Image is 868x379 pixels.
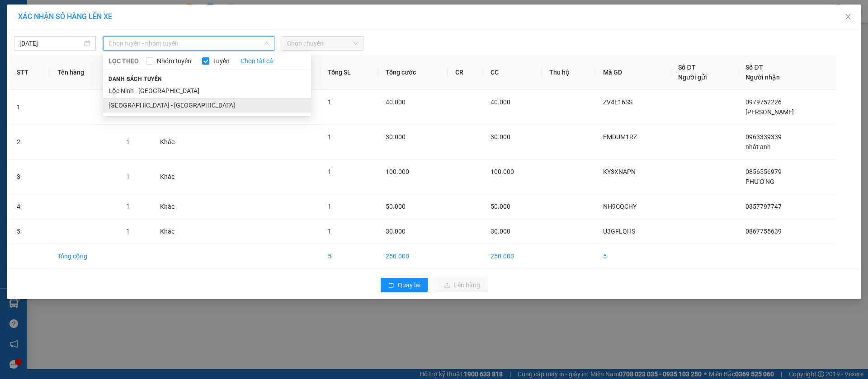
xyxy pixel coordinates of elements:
li: [GEOGRAPHIC_DATA] - [GEOGRAPHIC_DATA] [103,98,311,112]
span: 50.000 [491,203,510,210]
td: 2 [9,125,50,159]
span: ZV4E16SS [603,98,632,106]
span: 0979752226 [745,98,782,106]
span: EMDUM1RZ [603,133,637,140]
span: 1 [126,203,130,210]
th: STT [9,55,50,90]
td: 5 [9,219,50,244]
a: Chọn tất cả [241,56,273,66]
span: Danh sách tuyến [103,75,168,83]
span: 50.000 [386,203,406,210]
th: Thu hộ [542,55,596,90]
span: [PERSON_NAME] [745,108,794,116]
span: 1 [328,228,331,235]
td: Khác [153,125,198,159]
span: Nhóm tuyến [153,56,195,66]
td: 5 [321,244,379,269]
span: 30.000 [386,228,406,235]
span: 1 [126,228,130,235]
td: 1 [9,90,50,125]
td: Khác [153,159,198,194]
td: 250.000 [483,244,542,269]
span: 1 [328,168,331,175]
td: 3 [9,159,50,194]
span: 0856556979 [745,168,782,175]
span: 30.000 [491,133,510,140]
th: Tổng SL [321,55,379,90]
span: 1 [328,133,331,140]
input: 15/09/2025 [19,38,82,48]
span: Người nhận [745,74,780,81]
span: Số ĐT [745,64,763,71]
td: Khác [153,219,198,244]
span: 1 [328,98,331,106]
span: U3GFLQHS [603,228,635,235]
span: Quay lại [398,280,420,290]
span: Tuyến [209,56,233,66]
span: nhât anh [745,143,771,150]
th: Tổng cước [378,55,448,90]
span: down [264,41,269,46]
th: Mã GD [596,55,671,90]
button: Close [835,5,861,30]
td: Khác [153,194,198,219]
span: Chọn chuyến [287,37,358,50]
span: Chọn tuyến - nhóm tuyến [108,37,269,50]
span: 30.000 [386,133,406,140]
span: 100.000 [386,168,409,175]
th: Tên hàng [50,55,119,90]
button: uploadLên hàng [437,278,487,292]
span: 0357797747 [745,203,782,210]
button: rollbackQuay lại [381,278,428,292]
span: 1 [328,203,331,210]
span: 30.000 [491,228,510,235]
th: CC [483,55,542,90]
li: Lộc Ninh - [GEOGRAPHIC_DATA] [103,84,311,98]
span: 1 [126,173,130,180]
span: XÁC NHẬN SỐ HÀNG LÊN XE [18,12,112,21]
span: 40.000 [491,98,510,106]
span: PHƯƠNG [745,178,774,185]
span: NH9CQCHY [603,203,637,210]
td: Tổng cộng [50,244,119,269]
span: 40.000 [386,98,406,106]
span: 0867755639 [745,228,782,235]
span: 1 [126,138,130,145]
span: LỌC THEO [108,56,139,66]
span: Người gửi [678,74,707,81]
td: 5 [596,244,671,269]
span: KY3XNAPN [603,168,636,175]
span: rollback [388,282,394,289]
td: 4 [9,194,50,219]
td: 250.000 [378,244,448,269]
span: close [844,13,852,20]
span: Số ĐT [678,64,695,71]
span: 100.000 [491,168,514,175]
th: CR [448,55,483,90]
span: 0963339339 [745,133,782,140]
